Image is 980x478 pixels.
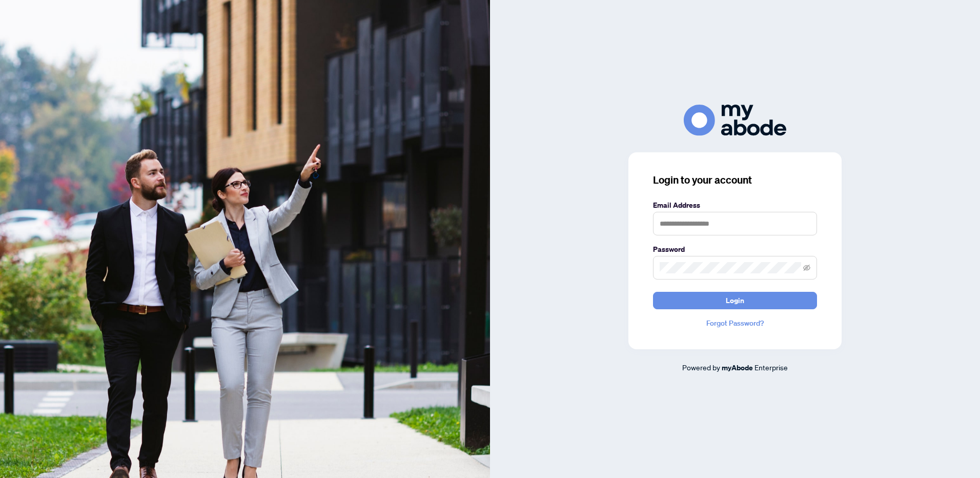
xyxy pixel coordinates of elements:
img: ma-logo [684,105,786,136]
h3: Login to your account [653,173,817,187]
a: Forgot Password? [653,317,817,329]
label: Email Address [653,200,817,211]
a: myAbode [722,362,753,373]
label: Password [653,244,817,255]
span: Powered by [682,363,720,372]
span: Enterprise [754,363,788,372]
button: Login [653,292,817,309]
span: Login [726,292,744,309]
span: eye-invisible [803,264,810,271]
